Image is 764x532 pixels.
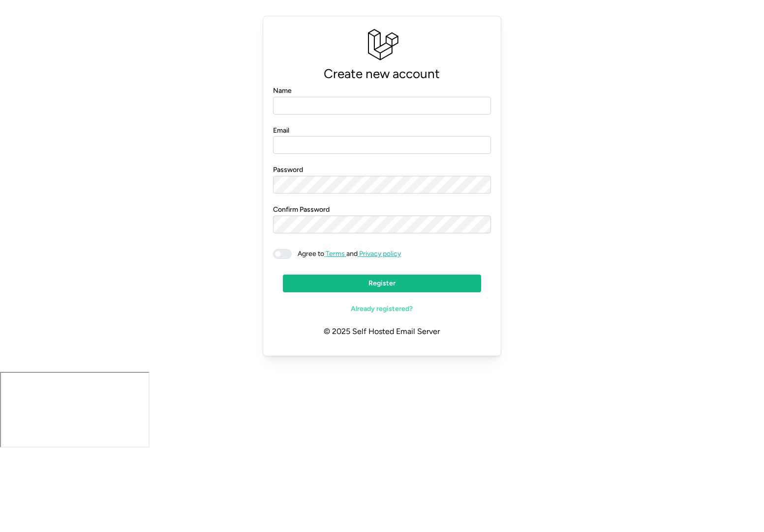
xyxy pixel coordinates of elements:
a: Terms [324,250,346,258]
button: Register [283,275,482,292]
a: Already registered? [283,300,482,318]
p: © 2025 Self Hosted Email Server [273,318,491,346]
a: Privacy policy [358,250,401,258]
p: Create new account [273,63,491,84]
span: Register [368,275,396,292]
span: and [292,249,401,259]
label: Email [273,125,289,136]
label: Name [273,85,292,96]
label: Confirm Password [273,204,330,215]
label: Password [273,165,303,175]
span: Already registered? [351,301,413,317]
span: Agree to [298,250,324,258]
